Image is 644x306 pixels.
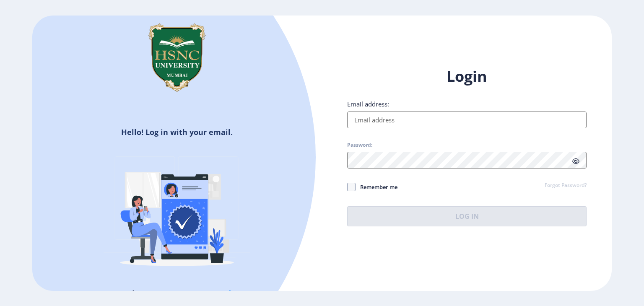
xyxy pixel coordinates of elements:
[347,112,587,128] input: Email address
[347,206,587,226] button: Log In
[212,288,250,300] a: Register
[347,66,587,86] h1: Login
[135,16,219,99] img: hsnc.png
[39,287,316,301] h5: Don't have an account?
[347,142,372,148] label: Password:
[545,182,587,189] a: Forgot Password?
[347,100,389,108] label: Email address:
[356,182,397,192] span: Remember me
[104,140,250,287] img: Verified-rafiki.svg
